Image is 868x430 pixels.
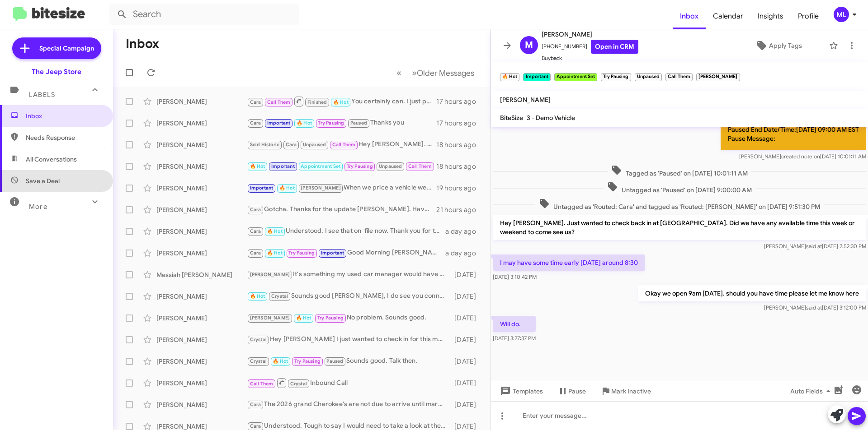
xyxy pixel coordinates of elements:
[764,243,866,250] span: [PERSON_NAME] [DATE] 2:52:30 PM
[450,292,483,301] div: [DATE]
[126,37,159,51] h1: Inbox
[326,358,343,364] span: Paused
[523,73,550,81] small: Important
[301,185,341,191] span: [PERSON_NAME]
[542,40,638,54] span: [PHONE_NUMBER]
[554,73,597,81] small: Appointment Set
[764,304,866,311] span: [PERSON_NAME] [DATE] 3:12:00 PM
[247,139,436,150] div: Hey [PERSON_NAME]. I just wanted to get back here at [GEOGRAPHIC_DATA]. You have any time this we...
[247,269,450,280] div: It's something my used car manager would have to check out in person. Would you be interested in ...
[296,315,311,321] span: 🔥 Hot
[271,293,288,299] span: Crystal
[109,4,299,25] input: Search
[350,120,367,126] span: Paused
[156,357,247,366] div: [PERSON_NAME]
[247,226,445,236] div: Understood. I see that on file now. Thank you for the update [PERSON_NAME] and we will see you th...
[247,356,450,366] div: Sounds good. Talk then.
[379,163,402,169] span: Unpaused
[26,133,103,142] span: Needs Response
[791,3,826,29] a: Profile
[156,119,247,128] div: [PERSON_NAME]
[412,67,417,79] span: »
[288,250,315,256] span: Try Pausing
[436,184,483,193] div: 19 hours ago
[834,7,849,22] div: ML
[347,163,373,169] span: Try Pausing
[673,3,706,29] a: Inbox
[156,97,247,106] div: [PERSON_NAME]
[12,37,101,59] a: Special Campaign
[250,358,267,364] span: Crystal
[250,315,290,321] span: [PERSON_NAME]
[290,381,307,387] span: Crystal
[250,402,261,407] span: Cara
[26,111,103,120] span: Inbox
[436,162,483,171] div: 18 hours ago
[593,383,658,399] button: Mark Inactive
[156,205,247,214] div: [PERSON_NAME]
[29,203,47,211] span: More
[294,358,321,364] span: Try Pausing
[156,184,247,193] div: [PERSON_NAME]
[156,140,247,149] div: [PERSON_NAME]
[301,163,340,169] span: Appointment Set
[250,163,265,169] span: 🔥 Hot
[279,185,295,191] span: 🔥 Hot
[450,357,483,366] div: [DATE]
[156,292,247,301] div: [PERSON_NAME]
[445,249,483,258] div: a day ago
[436,205,483,214] div: 21 hours ago
[721,109,866,150] p: Paused Paused End Date/Time:[DATE] 09:00 AM EST Pause Message:
[156,227,247,236] div: [PERSON_NAME]
[247,291,450,301] div: Sounds good [PERSON_NAME], I do see you connected with [PERSON_NAME]. See you [DATE] !
[250,120,261,126] span: Cara
[790,383,834,399] span: Auto Fields
[307,99,327,105] span: Finished
[318,120,344,126] span: Try Pausing
[527,114,575,122] span: 3 - Demo Vehicle
[250,99,261,105] span: Cara
[247,377,450,388] div: Inbound Call
[156,270,247,279] div: Messiah [PERSON_NAME]
[493,335,536,342] span: [DATE] 3:27:37 PM
[267,99,291,105] span: Call Them
[493,254,645,271] p: I may have some time early [DATE] around 8:30
[321,250,344,256] span: Important
[604,181,755,194] span: Untagged as 'Paused' on [DATE] 9:00:00 AM
[408,163,432,169] span: Call Them
[250,272,290,277] span: [PERSON_NAME]
[391,64,407,82] button: Previous
[601,73,631,81] small: Try Pausing
[783,383,841,399] button: Auto Fields
[493,215,866,240] p: Hey [PERSON_NAME]. Just wanted to check back in at [GEOGRAPHIC_DATA]. Did we have any available t...
[450,335,483,344] div: [DATE]
[436,140,483,149] div: 18 hours ago
[542,54,638,63] span: Buyback
[156,379,247,388] div: [PERSON_NAME]
[247,313,450,323] div: No problem. Sounds good.
[247,399,450,410] div: The 2026 grand Cherokee's are not due to arrive until march of next year just so you are aware.
[247,161,436,171] div: Will do.
[493,273,537,280] span: [DATE] 3:10:42 PM
[396,67,401,79] span: «
[568,383,586,399] span: Pause
[611,383,651,399] span: Mark Inactive
[250,293,265,299] span: 🔥 Hot
[26,176,60,185] span: Save a Deal
[535,198,824,211] span: Untagged as 'Routed: Cara' and tagged as 'Routed: [PERSON_NAME]' on [DATE] 9:51:30 PM
[500,96,551,104] span: [PERSON_NAME]
[247,118,436,128] div: Thanks you
[156,249,247,258] div: [PERSON_NAME]
[250,228,261,234] span: Cara
[250,250,261,256] span: Cara
[406,64,480,82] button: Next
[750,3,791,29] span: Insights
[156,400,247,409] div: [PERSON_NAME]
[267,228,283,234] span: 🔥 Hot
[156,162,247,171] div: [PERSON_NAME]
[271,163,295,169] span: Important
[450,314,483,323] div: [DATE]
[739,153,866,160] span: [PERSON_NAME] [DATE] 10:01:11 AM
